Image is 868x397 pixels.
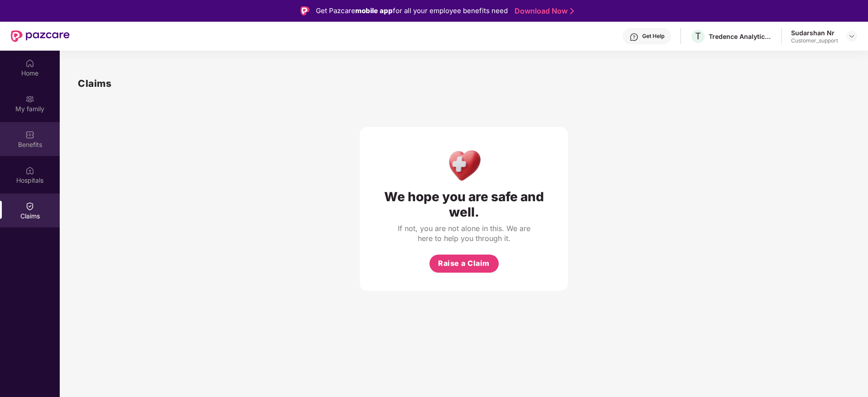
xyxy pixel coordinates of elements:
[25,130,34,139] img: svg+xml;base64,PHN2ZyBpZD0iQmVuZWZpdHMiIHhtbG5zPSJodHRwOi8vd3d3LnczLm9yZy8yMDAwL3N2ZyIgd2lkdGg9Ij...
[300,6,310,15] img: Logo
[444,145,484,184] img: Health Care
[25,59,34,68] img: svg+xml;base64,PHN2ZyBpZD0iSG9tZSIgeG1sbnM9Imh0dHA6Ly93d3cudzMub3JnLzIwMDAvc3ZnIiB3aWR0aD0iMjAiIG...
[695,31,701,42] span: T
[791,28,838,37] div: Sudarshan Nr
[78,76,111,91] h1: Claims
[438,258,490,269] span: Raise a Claim
[11,30,70,42] img: New Pazcare Logo
[429,255,499,273] button: Raise a Claim
[642,33,664,40] div: Get Help
[316,5,508,16] div: Get Pazcare for all your employee benefits need
[25,202,34,211] img: svg+xml;base64,PHN2ZyBpZD0iQ2xhaW0iIHhtbG5zPSJodHRwOi8vd3d3LnczLm9yZy8yMDAwL3N2ZyIgd2lkdGg9IjIwIi...
[515,6,571,16] a: Download Now
[848,33,855,40] img: svg+xml;base64,PHN2ZyBpZD0iRHJvcGRvd24tMzJ4MzIiIHhtbG5zPSJodHRwOi8vd3d3LnczLm9yZy8yMDAwL3N2ZyIgd2...
[570,6,574,16] img: Stroke
[355,6,393,15] strong: mobile app
[791,37,838,44] div: Customer_support
[25,95,34,104] img: svg+xml;base64,PHN2ZyB3aWR0aD0iMjAiIGhlaWdodD0iMjAiIHZpZXdCb3g9IjAgMCAyMCAyMCIgZmlsbD0ibm9uZSIgeG...
[630,33,639,42] img: svg+xml;base64,PHN2ZyBpZD0iSGVscC0zMngzMiIgeG1sbnM9Imh0dHA6Ly93d3cudzMub3JnLzIwMDAvc3ZnIiB3aWR0aD...
[378,189,550,220] div: We hope you are safe and well.
[396,223,532,243] div: If not, you are not alone in this. We are here to help you through it.
[25,166,34,175] img: svg+xml;base64,PHN2ZyBpZD0iSG9zcGl0YWxzIiB4bWxucz0iaHR0cDovL3d3dy53My5vcmcvMjAwMC9zdmciIHdpZHRoPS...
[709,32,772,41] div: Tredence Analytics Solutions Private Limited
